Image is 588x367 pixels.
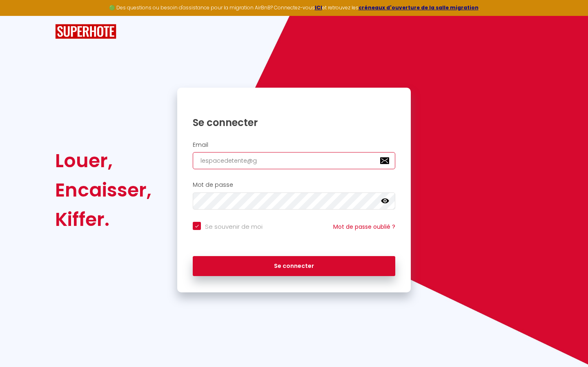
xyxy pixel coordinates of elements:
[55,24,116,39] img: SuperHote logo
[193,256,395,276] button: Se connecter
[333,223,395,231] a: Mot de passe oublié ?
[193,116,395,129] h1: Se connecter
[193,141,395,148] h2: Email
[55,175,151,205] div: Encaisser,
[193,181,395,188] h2: Mot de passe
[359,4,479,11] a: créneaux d'ouverture de la salle migration
[55,146,151,175] div: Louer,
[193,152,395,169] input: Ton Email
[55,205,151,234] div: Kiffer.
[7,3,31,28] button: Ouvrir le widget de chat LiveChat
[315,4,322,11] a: ICI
